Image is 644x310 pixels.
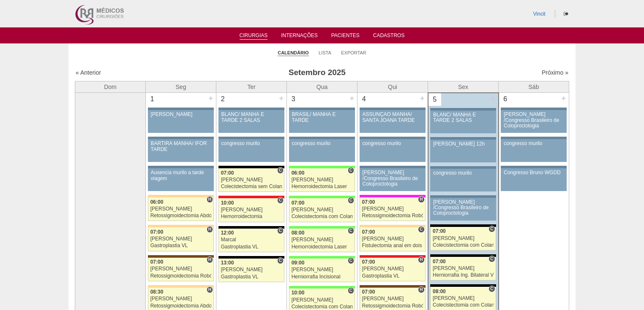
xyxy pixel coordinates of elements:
div: + [348,93,355,104]
div: Key: Aviso [430,195,496,198]
div: congresso murilo [504,141,564,146]
div: [PERSON_NAME] [292,177,353,183]
div: Key: Aviso [218,137,284,139]
div: Key: Aviso [360,166,426,168]
div: Gastroplastia VL [150,243,212,248]
a: Cirurgias [240,32,268,40]
span: Consultório [277,227,284,234]
th: Sex [428,81,499,93]
div: Key: Brasil [289,166,355,168]
div: BLANC/ MANHÃ E TARDE 2 SALAS [221,112,282,123]
span: 06:00 [292,170,305,176]
div: Key: Brasil [289,196,355,198]
a: H 06:00 [PERSON_NAME] Retossigmoidectomia Abdominal VL [148,197,214,221]
div: Key: Aviso [360,137,426,139]
div: Retossigmoidectomia Robótica [150,273,212,279]
span: Consultório [277,167,284,174]
div: Gastroplastia VL [221,274,282,280]
span: 10:00 [292,290,305,296]
div: Key: Bartira [148,285,214,288]
span: Hospital [418,196,424,203]
div: + [207,93,214,104]
div: Retossigmoidectomia Robótica [362,213,423,218]
div: Key: Aviso [148,137,214,139]
div: [PERSON_NAME] [150,296,212,302]
div: [PERSON_NAME] [292,297,353,303]
div: [PERSON_NAME] [221,267,282,272]
a: [PERSON_NAME] 12h [430,140,496,162]
div: 4 [357,93,371,105]
div: [PERSON_NAME] [292,267,353,272]
div: congresso murilo [292,141,352,146]
div: Key: Brasil [289,256,355,259]
div: 5 [428,93,442,106]
div: Herniorrafia Incisional [292,274,353,280]
div: Gastroplastia VL [221,244,282,250]
span: Hospital [207,256,213,263]
div: ASSUNÇÃO MANHÃ/ SANTA JOANA TARDE [363,112,423,123]
span: 07:00 [362,259,375,265]
a: [PERSON_NAME] /Congresso Brasileiro de Coloproctologia [501,110,567,133]
a: H 07:00 [PERSON_NAME] Retossigmoidectomia Robótica [148,258,214,281]
a: congresso murilo [360,139,426,162]
span: Consultório [488,256,495,262]
span: Consultório [348,197,354,204]
a: C 07:00 [PERSON_NAME] Colecistectomia com Colangiografia VL [430,227,496,251]
div: Key: Blanc [430,254,496,257]
div: Key: Aviso [289,137,355,139]
div: + [419,93,426,104]
a: C 08:00 [PERSON_NAME] Hemorroidectomia Laser [289,229,355,252]
div: [PERSON_NAME] /Congresso Brasileiro de Coloproctologia [363,170,423,187]
div: Key: Santa Joana [360,285,426,288]
span: 08:00 [292,230,305,236]
span: Consultório [418,226,424,233]
div: Key: Aviso [430,166,496,169]
a: C 10:00 [PERSON_NAME] Hemorroidectomia [218,198,284,222]
span: Consultório [277,197,284,204]
div: Key: Blanc [430,284,496,287]
div: Hemorroidectomia Laser [292,244,353,250]
span: 06:00 [150,199,164,205]
span: Consultório [488,286,495,292]
span: 10:00 [221,200,234,206]
a: Pacientes [331,32,360,41]
div: [PERSON_NAME] [221,177,282,183]
a: C 13:00 [PERSON_NAME] Gastroplastia VL [218,259,284,282]
div: Key: Assunção [360,255,426,258]
a: [PERSON_NAME] [148,110,214,133]
div: [PERSON_NAME] [433,236,494,241]
div: Key: Aviso [360,108,426,110]
div: congresso murilo [433,170,493,176]
div: Key: Bartira [360,225,426,227]
div: Key: Brasil [289,226,355,229]
a: Ausencia murilo a tarde viagem [148,168,214,191]
th: Qua [287,81,357,93]
a: [PERSON_NAME] /Congresso Brasileiro de Coloproctologia [430,198,496,221]
div: [PERSON_NAME] [150,236,212,242]
div: Key: Aviso [218,108,284,110]
span: 07:00 [150,259,164,265]
div: BLANC/ MANHÃ E TARDE 2 SALAS [433,112,493,123]
div: Colecistectomia com Colangiografia VL [292,304,353,310]
span: 08:00 [433,288,446,294]
div: Colecistectomia com Colangiografia VL [433,243,494,248]
span: 07:00 [221,170,234,176]
th: Seg [146,81,216,93]
a: C 07:00 [PERSON_NAME] Herniorrafia Ing. Bilateral VL [430,257,496,280]
div: Fistulectomia anal em dois tempos [362,243,423,248]
div: Herniorrafia Ing. Bilateral VL [433,272,494,278]
div: Key: Blanc [218,256,284,259]
div: Key: Aviso [289,108,355,110]
a: Cadastros [373,32,405,41]
span: 07:00 [433,228,446,234]
span: 09:00 [292,260,305,266]
span: Consultório [348,257,354,264]
div: [PERSON_NAME] /Congresso Brasileiro de Coloproctologia [504,112,564,129]
div: Key: Aviso [148,108,214,110]
div: Hemorroidectomia [221,214,282,219]
div: + [489,93,497,104]
a: H 07:00 [PERSON_NAME] Retossigmoidectomia Robótica [360,197,426,221]
div: Key: Aviso [501,108,567,110]
span: Hospital [207,196,213,203]
div: + [560,93,567,104]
